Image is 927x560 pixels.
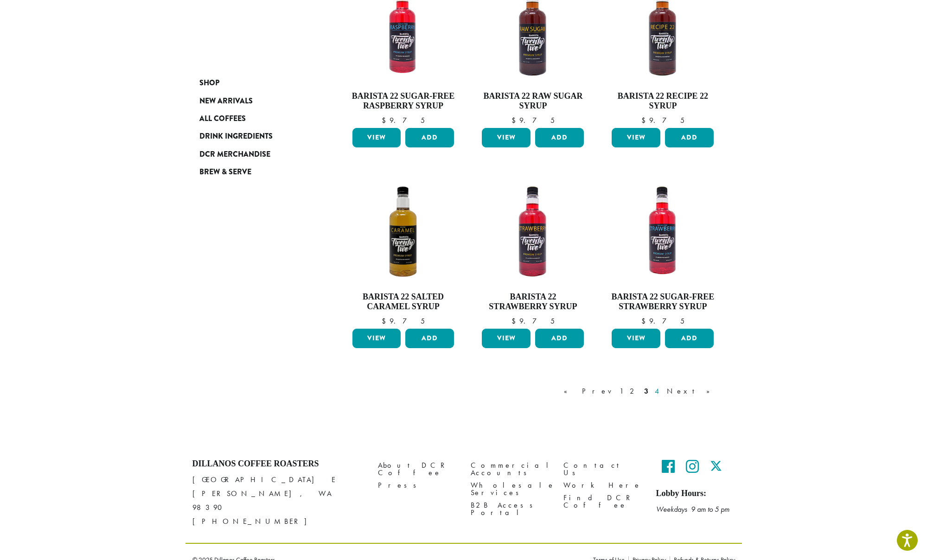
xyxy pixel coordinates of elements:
h4: Barista 22 Sugar-Free Raspberry Syrup [350,91,457,111]
img: SF-STRAWBERRY-300x300.png [609,178,716,285]
a: 3 [642,386,650,397]
p: [GEOGRAPHIC_DATA] E [PERSON_NAME], WA 98390 [PHONE_NUMBER] [192,473,364,528]
bdi: 9.75 [641,316,684,326]
a: Press [378,479,457,491]
h4: Barista 22 Strawberry Syrup [479,292,586,312]
a: View [352,329,401,348]
button: Add [665,329,714,348]
span: $ [511,316,519,326]
a: Contact Us [563,459,642,479]
a: View [612,128,660,147]
em: Weekdays 9 am to 5 pm [656,504,729,514]
a: View [482,128,531,147]
a: New Arrivals [199,92,311,109]
a: B2B Access Portal [471,499,550,519]
a: Find DCR Coffee [563,491,642,511]
a: All Coffees [199,110,311,127]
h4: Barista 22 Sugar-Free Strawberry Syrup [609,292,716,312]
span: $ [511,115,519,125]
a: Work Here [563,479,642,491]
a: About DCR Coffee [378,459,457,479]
bdi: 9.75 [511,316,555,326]
span: All Coffees [199,113,246,125]
img: STRAWBERRY-300x300.png [479,178,586,285]
a: Barista 22 Salted Caramel Syrup $9.75 [350,178,457,325]
bdi: 9.75 [511,115,555,125]
button: Add [665,128,714,147]
span: Brew & Serve [199,166,251,178]
a: 2 [628,386,639,397]
button: Add [405,128,454,147]
span: Shop [199,77,219,89]
h4: Dillanos Coffee Roasters [192,459,364,469]
a: Wholesale Services [471,479,550,499]
a: 1 [618,386,625,397]
a: Shop [199,74,311,92]
h4: Barista 22 Raw Sugar Syrup [479,91,586,111]
bdi: 9.75 [382,316,425,326]
a: View [612,329,660,348]
span: $ [382,316,390,326]
span: $ [641,316,649,326]
a: View [352,128,401,147]
h4: Barista 22 Salted Caramel Syrup [350,292,457,312]
a: Barista 22 Strawberry Syrup $9.75 [479,178,586,325]
a: Barista 22 Sugar-Free Strawberry Syrup $9.75 [609,178,716,325]
bdi: 9.75 [382,115,425,125]
img: B22-Salted-Caramel-Syrup-1200x-300x300.png [350,178,456,285]
button: Add [405,329,454,348]
a: Commercial Accounts [471,459,550,479]
button: Add [535,128,584,147]
span: Drink Ingredients [199,131,273,142]
bdi: 9.75 [641,115,684,125]
a: Next » [665,386,718,397]
h5: Lobby Hours: [656,489,735,499]
a: DCR Merchandise [199,146,311,163]
h4: Barista 22 Recipe 22 Syrup [609,91,716,111]
span: DCR Merchandise [199,149,270,160]
a: Drink Ingredients [199,127,311,145]
a: 4 [653,386,662,397]
a: Brew & Serve [199,163,311,181]
span: New Arrivals [199,95,253,107]
button: Add [535,329,584,348]
span: $ [382,115,390,125]
span: $ [641,115,649,125]
a: « Prev [562,386,615,397]
a: View [482,329,531,348]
